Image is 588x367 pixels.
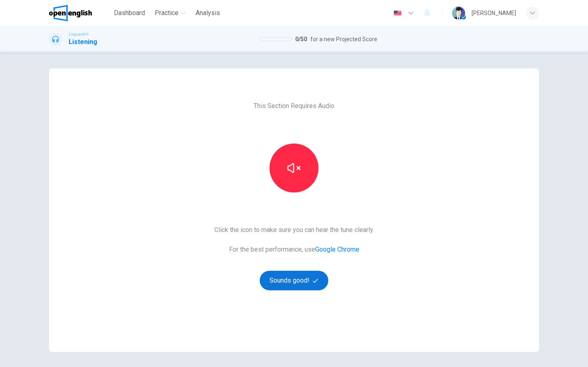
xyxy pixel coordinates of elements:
[315,245,359,253] a: Google Chrome
[452,7,465,20] img: Profile picture
[111,6,148,20] button: Dashboard
[295,34,307,44] span: 0 / 50
[151,6,189,20] button: Practice
[49,5,92,21] img: OpenEnglish logo
[214,225,374,235] span: Click the icon to make sure you can hear the tune clearly.
[214,245,374,254] span: For the best performance, use
[114,8,145,18] span: Dashboard
[49,5,111,21] a: OpenEnglish logo
[472,8,516,18] div: [PERSON_NAME]
[310,34,377,44] span: for a new Projected Score
[69,31,89,37] span: Linguaskill
[392,10,403,16] img: en
[155,8,178,18] span: Practice
[254,101,334,111] span: This Section Requires Audio
[192,6,223,20] button: Analysis
[69,37,97,47] h1: Listening
[196,8,220,18] span: Analysis
[260,271,328,290] button: Sounds good!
